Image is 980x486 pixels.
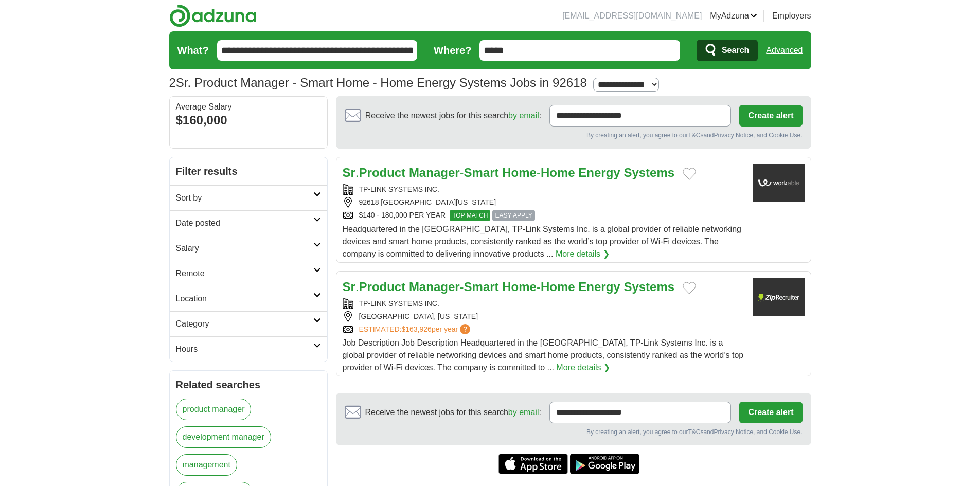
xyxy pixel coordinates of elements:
span: Job Description Job Description Headquartered in the [GEOGRAPHIC_DATA], TP-Link Systems Inc. is a... [343,338,744,372]
span: 2 [169,74,176,92]
span: Search [722,40,749,61]
a: More details ❯ [556,362,610,374]
strong: Home [502,166,537,179]
strong: Energy [578,280,620,294]
a: Location [170,286,327,311]
span: Receive the newest jobs for this search : [365,406,541,419]
a: Privacy Notice [714,132,753,139]
strong: Sr [343,166,355,179]
a: Salary [170,236,327,261]
a: Sr.Product Manager-Smart Home-Home Energy Systems [343,166,675,179]
strong: Systems [623,166,674,179]
label: What? [177,43,209,58]
a: ESTIMATED:$163,926per year? [359,324,473,335]
h2: Sort by [176,192,313,204]
h1: Sr. Product Manager - Smart Home - Home Energy Systems Jobs in 92618 [169,76,587,89]
button: Search [697,40,758,61]
button: Add to favorite jobs [683,282,696,294]
strong: Home [541,166,575,179]
div: [GEOGRAPHIC_DATA], [US_STATE] [343,311,745,322]
strong: Product [359,166,406,179]
span: ? [460,324,470,334]
h2: Location [176,293,313,305]
img: Company logo [753,164,805,202]
label: Where? [434,43,471,58]
a: Remote [170,261,327,286]
button: Create alert [739,105,802,127]
a: Date posted [170,210,327,236]
div: $160,000 [176,111,321,130]
a: Employers [772,10,811,22]
strong: Home [502,280,537,294]
a: Advanced [766,40,803,61]
h2: Filter results [170,157,327,185]
a: by email [508,111,539,120]
a: More details ❯ [556,248,610,260]
a: T&Cs [688,132,703,139]
a: Sort by [170,185,327,210]
h2: Related searches [176,377,321,392]
h2: Category [176,318,313,330]
h2: Date posted [176,217,313,229]
img: Adzuna logo [169,4,257,27]
h2: Hours [176,343,313,355]
button: Add to favorite jobs [683,168,696,180]
div: $140 - 180,000 PER YEAR [343,210,745,221]
span: Receive the newest jobs for this search : [365,110,541,122]
strong: Smart [464,166,499,179]
a: product manager [176,399,252,420]
a: management [176,454,237,476]
button: Create alert [739,402,802,423]
li: [EMAIL_ADDRESS][DOMAIN_NAME] [562,10,702,22]
h2: Salary [176,242,313,255]
a: Category [170,311,327,336]
div: By creating an alert, you agree to our and , and Cookie Use. [345,427,803,437]
div: TP-LINK SYSTEMS INC. [343,298,745,309]
strong: Manager [409,280,460,294]
strong: Smart [464,280,499,294]
a: by email [508,408,539,417]
a: Sr.Product Manager-Smart Home-Home Energy Systems [343,280,675,294]
strong: Sr [343,280,355,294]
span: $163,926 [401,325,431,333]
span: Headquartered in the [GEOGRAPHIC_DATA], TP-Link Systems Inc. is a global provider of reliable net... [343,225,741,258]
a: T&Cs [688,428,703,436]
h2: Remote [176,267,313,280]
a: Privacy Notice [714,428,753,436]
a: development manager [176,426,271,448]
strong: Product [359,280,406,294]
a: Get the iPhone app [498,454,568,474]
a: Hours [170,336,327,362]
a: MyAdzuna [710,10,757,22]
img: Company logo [753,278,805,316]
span: EASY APPLY [492,210,534,221]
a: Get the Android app [570,454,639,474]
div: By creating an alert, you agree to our and , and Cookie Use. [345,131,803,140]
strong: Home [541,280,575,294]
strong: Manager [409,166,460,179]
div: Average Salary [176,103,321,111]
span: TOP MATCH [450,210,490,221]
div: 92618 [GEOGRAPHIC_DATA][US_STATE] [343,197,745,208]
strong: Systems [623,280,674,294]
div: TP-LINK SYSTEMS INC. [343,184,745,195]
strong: Energy [578,166,620,179]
